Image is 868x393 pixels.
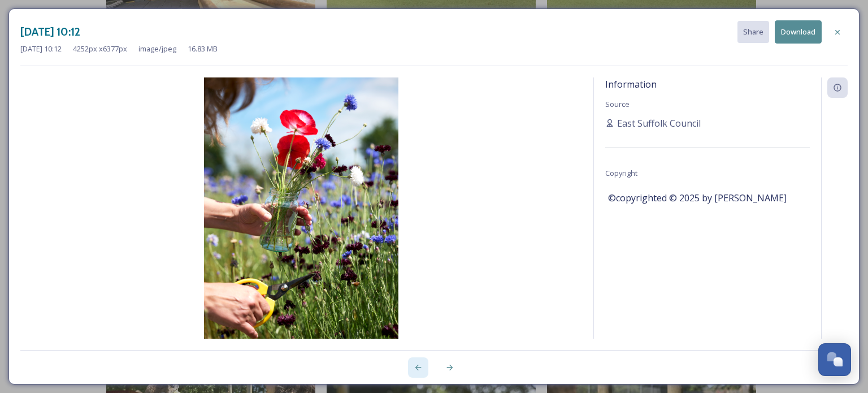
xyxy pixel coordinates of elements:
[20,77,582,369] img: ESC_place%20branding_0625_L1160223_high%20res.jpg
[20,44,62,54] span: [DATE] 10:12
[73,44,127,54] span: 4252 px x 6377 px
[138,44,176,54] span: image/jpeg
[737,21,769,43] button: Share
[605,99,630,109] span: Source
[775,20,822,44] button: Download
[188,44,218,54] span: 16.83 MB
[605,168,637,178] span: Copyright
[605,78,657,90] span: Information
[818,343,851,376] button: Open Chat
[608,191,787,205] span: ©copyrighted © 2025 by [PERSON_NAME]
[617,116,701,130] span: East Suffolk Council
[20,24,80,40] h3: [DATE] 10:12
